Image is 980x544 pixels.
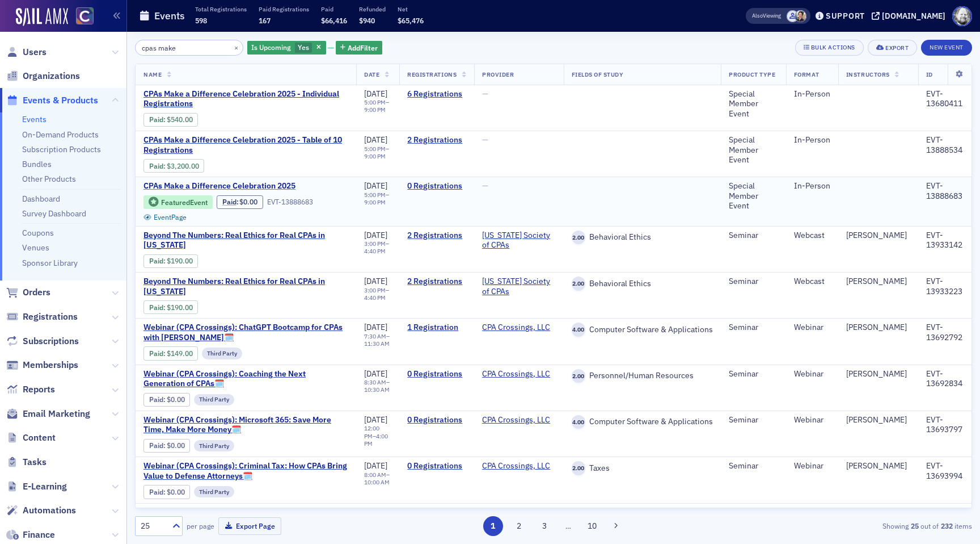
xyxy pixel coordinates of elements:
[729,415,778,425] div: Seminar
[143,393,190,407] div: Paid: 0 - $0
[143,181,334,191] span: CPAs Make a Difference Celebration 2025
[23,432,56,444] span: Content
[23,359,78,371] span: Memberships
[247,41,326,55] div: Yes
[364,135,387,145] span: [DATE]
[6,46,47,58] a: Users
[167,395,185,404] span: $0.00
[161,199,208,206] div: Featured Event
[398,5,424,13] p: Net
[364,378,386,386] time: 8:30 AM
[926,231,964,250] div: EVT-13933142
[846,461,907,471] a: [PERSON_NAME]
[218,517,281,535] button: Export Page
[407,70,457,78] span: Registrations
[143,369,348,389] a: Webinar (CPA Crossings): Coaching the Next Generation of CPAs🗓️
[143,231,348,250] a: Beyond The Numbers: Real Ethics for Real CPAs in [US_STATE]
[846,508,907,518] a: [PERSON_NAME]
[846,323,907,333] div: [PERSON_NAME]
[149,395,163,404] a: Paid
[364,276,387,286] span: [DATE]
[794,323,830,333] div: Webinar
[794,135,830,145] div: In-Person
[251,43,291,52] span: Is Upcoming
[195,16,207,25] span: 598
[364,333,391,348] div: –
[149,441,163,450] a: Paid
[572,70,624,78] span: Fields Of Study
[398,16,424,25] span: $65,476
[143,135,348,155] a: CPAs Make a Difference Celebration 2025 - Table of 10 Registrations
[585,371,694,381] span: Personnel/Human Resources
[167,162,199,170] span: $3,200.00
[336,41,382,55] button: AddFilter
[926,89,964,109] div: EVT-13680411
[729,135,778,165] div: Special Member Event
[149,349,163,358] a: Paid
[143,508,348,528] span: Webinar (CPA Crossings): ChatGPT Bootcamp for CPAs with John Higgins🗓️
[259,16,271,25] span: 167
[826,11,865,21] div: Support
[572,415,586,429] span: 4.00
[23,383,55,396] span: Reports
[926,277,964,296] div: EVT-13933223
[6,359,78,371] a: Memberships
[407,323,466,333] a: 1 Registration
[364,322,387,332] span: [DATE]
[135,40,243,56] input: Search…
[482,323,550,333] a: CPA Crossings, LLC
[482,135,488,145] span: —
[482,508,550,518] a: CPA Crossings, LLC
[23,456,47,468] span: Tasks
[149,441,167,450] span: :
[585,325,713,335] span: Computer Software & Applications
[23,529,55,541] span: Finance
[364,247,386,255] time: 4:40 PM
[926,369,964,389] div: EVT-13692834
[482,181,488,191] span: —
[364,99,391,114] div: –
[585,232,651,242] span: Behavioral Ethics
[482,277,555,296] span: Colorado Society of CPAs
[482,508,554,518] span: CPA Crossings, LLC
[794,415,830,425] div: Webinar
[585,417,713,427] span: Computer Software & Applications
[167,257,193,265] span: $190.00
[407,277,466,287] a: 2 Registrations
[194,394,234,405] div: Third Party
[364,471,391,486] div: –
[572,231,586,245] span: 2.00
[143,89,348,109] span: CPAs Make a Difference Celebration 2025 - Individual Registrations
[68,7,94,27] a: View Homepage
[846,277,907,287] a: [PERSON_NAME]
[22,258,78,268] a: Sponsor Library
[926,508,964,528] div: EVT-13694029
[846,231,907,241] div: [PERSON_NAME]
[143,277,348,296] a: Beyond The Numbers: Real Ethics for Real CPAs in [US_STATE]
[359,5,386,13] p: Refunded
[6,432,56,444] a: Content
[76,7,94,25] img: SailAMX
[22,208,86,219] a: Survey Dashboard
[572,323,586,337] span: 4.00
[143,461,348,481] span: Webinar (CPA Crossings): Criminal Tax: How CPAs Bring Value to Defense Attorneys🗓️
[787,10,799,22] span: Floria Group
[195,5,247,13] p: Total Registrations
[364,191,386,199] time: 5:00 PM
[23,70,80,82] span: Organizations
[482,369,550,379] a: CPA Crossings, LLC
[167,115,193,124] span: $540.00
[364,287,391,302] div: –
[143,231,348,250] span: Beyond The Numbers: Real Ethics for Real CPAs in Colorado
[407,89,466,99] a: 6 Registrations
[926,323,964,342] div: EVT-13692792
[348,43,378,53] span: Add Filter
[23,504,76,517] span: Automations
[364,286,386,294] time: 3:00 PM
[143,181,348,191] a: CPAs Make a Difference Celebration 2025
[582,516,602,536] button: 10
[407,461,466,471] a: 0 Registrations
[482,415,554,425] span: CPA Crossings, LLC
[16,8,68,26] a: SailAMX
